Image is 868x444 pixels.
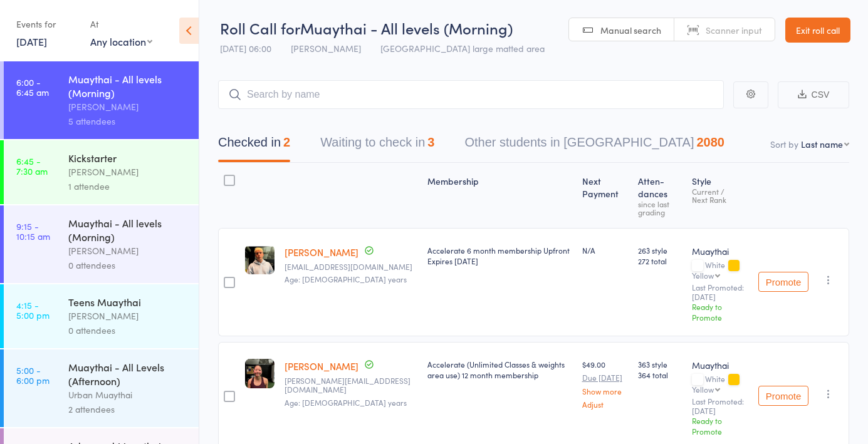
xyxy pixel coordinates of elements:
[90,14,152,34] div: At
[245,359,275,388] img: image1721126179.png
[427,135,434,149] div: 3
[427,256,572,266] div: Expires [DATE]
[464,129,724,162] button: Other students in [GEOGRAPHIC_DATA]2080
[758,386,808,406] button: Promote
[218,80,724,109] input: Search by name
[68,216,188,244] div: Muaythai - All levels (Morning)
[582,387,628,395] a: Show more
[68,388,188,402] div: Urban Muaythai
[4,140,199,204] a: 6:45 -7:30 amKickstarter[PERSON_NAME]1 attendee
[68,179,188,194] div: 1 attendee
[68,151,188,165] div: Kickstarter
[582,373,628,382] small: Due [DATE]
[427,245,572,266] div: Accelerate 6 month membership Upfront
[68,244,188,258] div: [PERSON_NAME]
[68,72,188,100] div: Muaythai - All levels (Morning)
[692,261,748,279] div: White
[285,359,358,373] a: [PERSON_NAME]
[291,42,361,54] span: [PERSON_NAME]
[68,309,188,323] div: [PERSON_NAME]
[68,360,188,388] div: Muaythai - All Levels (Afternoon)
[68,323,188,338] div: 0 attendees
[4,205,199,283] a: 9:15 -10:15 amMuaythai - All levels (Morning)[PERSON_NAME]0 attendees
[692,301,748,323] div: Ready to Promote
[638,200,682,216] div: since last grading
[638,256,682,266] span: 272 total
[220,42,271,54] span: [DATE] 06:00
[68,402,188,416] div: 2 attendees
[692,415,748,436] div: Ready to Promote
[692,385,714,393] div: Yellow
[16,221,50,241] time: 9:15 - 10:15 am
[285,274,407,284] span: Age: [DEMOGRAPHIC_DATA] years
[758,272,808,292] button: Promote
[283,135,290,149] div: 2
[16,365,50,385] time: 5:00 - 6:00 pm
[245,245,275,274] img: image1723709272.png
[320,129,434,162] button: Waiting to check in3
[68,258,188,272] div: 0 attendees
[16,300,50,320] time: 4:15 - 5:00 pm
[692,245,748,257] div: Muaythai
[692,374,748,393] div: White
[16,14,78,34] div: Events for
[285,397,407,408] span: Age: [DEMOGRAPHIC_DATA] years
[4,61,199,139] a: 6:00 -6:45 amMuaythai - All levels (Morning)[PERSON_NAME]5 attendees
[785,18,850,43] a: Exit roll call
[220,18,300,38] span: Roll Call for
[16,156,48,176] time: 6:45 - 7:30 am
[582,400,628,408] a: Adjust
[687,168,753,222] div: Style
[16,34,47,48] a: [DATE]
[68,114,188,128] div: 5 attendees
[4,284,199,348] a: 4:15 -5:00 pmTeens Muaythai[PERSON_NAME]0 attendees
[692,283,748,301] small: Last Promoted: [DATE]
[285,245,358,259] a: [PERSON_NAME]
[638,369,682,380] span: 364 total
[638,245,682,256] span: 263 style
[16,77,49,97] time: 6:00 - 6:45 am
[68,165,188,179] div: [PERSON_NAME]
[633,168,688,222] div: Atten­dances
[582,245,628,256] div: N/A
[68,100,188,114] div: [PERSON_NAME]
[638,359,682,369] span: 363 style
[582,359,628,408] div: $49.00
[706,24,762,36] span: Scanner input
[692,359,748,371] div: Muaythai
[285,262,417,271] small: robscottduncanson@gmail.com
[692,397,748,415] small: Last Promoted: [DATE]
[692,187,748,204] div: Current / Next Rank
[68,295,188,309] div: Teens Muaythai
[427,359,572,380] div: Accelerate (Unlimited Classes & weights area use) 12 month membership
[422,168,577,222] div: Membership
[4,349,199,427] a: 5:00 -6:00 pmMuaythai - All Levels (Afternoon)Urban Muaythai2 attendees
[285,376,417,395] small: michelle.li.1996@gmail.com
[380,42,545,54] span: [GEOGRAPHIC_DATA] large matted area
[770,138,798,150] label: Sort by
[90,34,152,48] div: Any location
[218,129,290,162] button: Checked in2
[577,168,633,222] div: Next Payment
[300,18,513,38] span: Muaythai - All levels (Morning)
[696,135,724,149] div: 2080
[778,81,849,108] button: CSV
[692,271,714,279] div: Yellow
[801,138,843,150] div: Last name
[600,24,661,36] span: Manual search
